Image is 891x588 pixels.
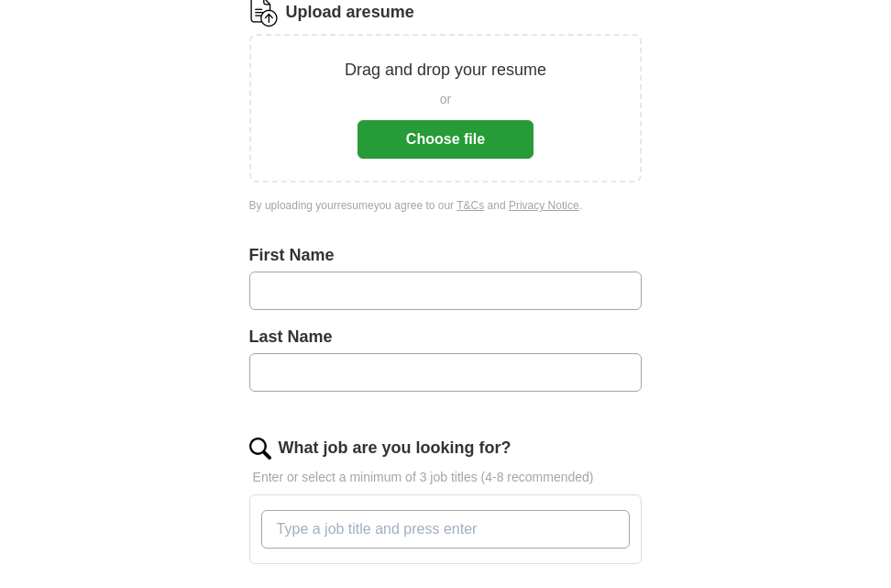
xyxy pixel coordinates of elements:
p: Enter or select a minimum of 3 job titles (4-8 recommended) [249,468,643,487]
p: Drag and drop your resume [345,58,546,83]
span: or [440,90,451,109]
button: Choose file [357,120,533,159]
label: Last Name [249,325,643,349]
label: First Name [249,243,643,268]
div: By uploading your resume you agree to our and . [249,197,643,214]
a: Privacy Notice [509,199,579,212]
input: Type a job title and press enter [261,510,631,549]
label: What job are you looking for? [279,436,511,460]
a: T&Cs [456,199,484,212]
img: search.png [249,438,271,460]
